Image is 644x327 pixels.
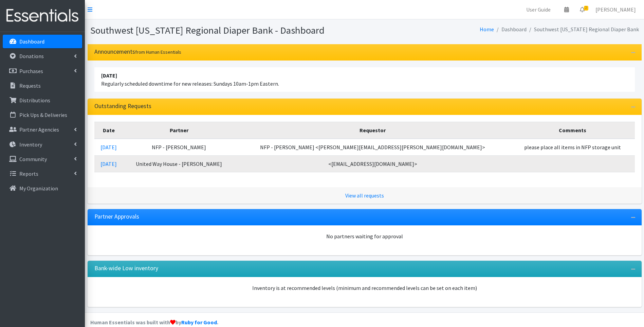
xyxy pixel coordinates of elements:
p: Reports [19,170,38,177]
a: Dashboard [3,35,82,48]
a: Purchases [3,64,82,78]
li: Regularly scheduled downtime for new releases: Sundays 10am-1pm Eastern. [94,67,635,92]
h3: Bank-wide Low inventory [94,265,158,272]
a: [DATE] [100,144,117,151]
p: Requests [19,82,41,89]
h3: Announcements [94,48,181,55]
p: Inventory is at recommended levels (minimum and recommended levels can be set on each item) [94,284,635,292]
p: Distributions [19,97,50,104]
p: Inventory [19,141,42,148]
a: View all requests [345,192,384,199]
p: Partner Agencies [19,126,59,133]
a: [PERSON_NAME] [590,3,641,16]
strong: [DATE] [101,72,117,79]
a: Pick Ups & Deliveries [3,108,82,122]
td: <[EMAIL_ADDRESS][DOMAIN_NAME]> [235,155,511,172]
li: Dashboard [494,24,527,34]
p: Purchases [19,68,43,74]
p: Donations [19,53,44,59]
td: NFP - [PERSON_NAME] <[PERSON_NAME][EMAIL_ADDRESS][PERSON_NAME][DOMAIN_NAME]> [235,139,511,156]
div: No partners waiting for approval [94,232,635,240]
a: Reports [3,167,82,180]
a: Requests [3,79,82,92]
a: User Guide [521,3,556,16]
strong: Human Essentials was built with by . [90,319,218,326]
td: please place all items in NFP storage unit [511,139,635,156]
a: Donations [3,49,82,63]
h1: Southwest [US_STATE] Regional Diaper Bank - Dashboard [90,24,362,36]
p: Pick Ups & Deliveries [19,111,67,118]
h3: Outstanding Requests [94,103,151,110]
small: from Human Essentials [135,49,181,55]
p: Community [19,156,47,162]
a: Ruby for Good [181,319,217,326]
a: [DATE] [100,160,117,167]
a: Inventory [3,138,82,151]
th: Date [94,122,123,139]
a: Community [3,152,82,166]
p: My Organization [19,185,58,192]
td: United Way House - [PERSON_NAME] [123,155,235,172]
th: Comments [511,122,635,139]
a: My Organization [3,182,82,195]
a: Distributions [3,93,82,107]
li: Southwest [US_STATE] Regional Diaper Bank [527,24,639,34]
th: Requestor [235,122,511,139]
td: NFP - [PERSON_NAME] [123,139,235,156]
a: Partner Agencies [3,123,82,136]
a: 2 [574,3,590,16]
th: Partner [123,122,235,139]
span: 2 [584,6,588,11]
img: HumanEssentials [3,4,82,27]
h3: Partner Approvals [94,213,139,220]
a: Home [480,26,494,33]
p: Dashboard [19,38,44,45]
